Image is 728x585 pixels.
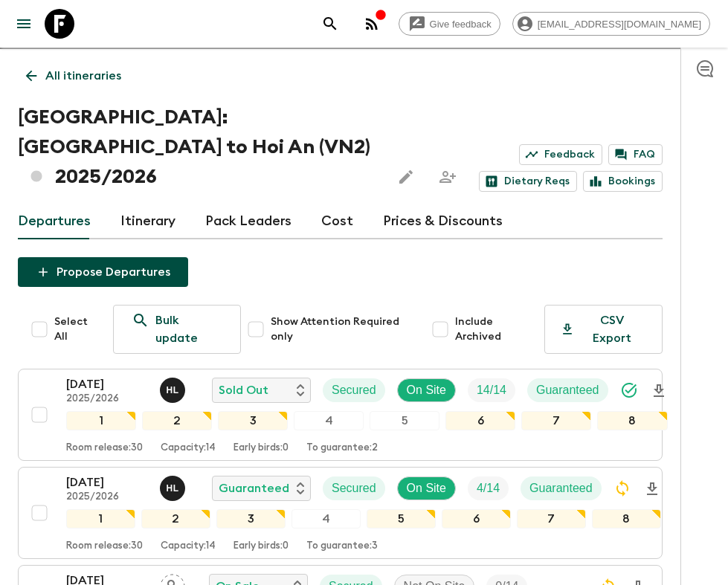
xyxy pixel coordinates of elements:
[455,314,538,344] span: Include Archived
[397,378,456,402] div: On Site
[536,381,599,399] p: Guaranteed
[397,476,456,500] div: On Site
[142,411,212,430] div: 2
[18,103,379,192] h1: [GEOGRAPHIC_DATA]: [GEOGRAPHIC_DATA] to Hoi An (VN2) 2025/2026
[442,509,511,529] div: 6
[160,480,188,492] span: Hoang Le Ngoc
[66,540,143,552] p: Room release: 30
[323,476,385,500] div: Secured
[233,540,289,552] p: Early birds: 0
[66,393,148,405] p: 2025/2026
[445,411,515,430] div: 6
[306,540,378,552] p: To guarantee: 3
[271,314,419,344] span: Show Attention Required only
[54,314,101,344] span: Select All
[66,375,148,393] p: [DATE]
[219,479,289,497] p: Guaranteed
[512,12,710,36] div: [EMAIL_ADDRESS][DOMAIN_NAME]
[407,479,446,497] p: On Site
[66,442,143,454] p: Room release: 30
[583,171,663,192] a: Bookings
[608,144,663,165] a: FAQ
[332,381,376,399] p: Secured
[218,411,288,430] div: 3
[468,476,509,500] div: Trip Fill
[18,61,129,91] a: All itineraries
[643,480,661,498] svg: Download Onboarding
[18,369,663,461] button: [DATE]2025/2026Hoang Le NgocSold OutSecuredOn SiteTrip FillGuaranteed12345678Room release:30Capac...
[592,509,661,529] div: 8
[161,540,216,552] p: Capacity: 14
[529,19,709,30] span: [EMAIL_ADDRESS][DOMAIN_NAME]
[161,442,216,454] p: Capacity: 14
[477,381,506,399] p: 14 / 14
[233,442,289,454] p: Early birds: 0
[479,171,577,192] a: Dietary Reqs
[18,204,91,239] a: Departures
[315,9,345,39] button: search adventures
[323,378,385,402] div: Secured
[155,311,222,347] p: Bulk update
[391,162,421,192] button: Edit this itinerary
[422,19,500,30] span: Give feedback
[383,204,503,239] a: Prices & Discounts
[66,491,148,503] p: 2025/2026
[477,479,500,497] p: 4 / 14
[650,382,668,400] svg: Download Onboarding
[294,411,364,430] div: 4
[517,509,586,529] div: 7
[160,476,188,501] button: HL
[291,509,361,529] div: 4
[66,509,135,529] div: 1
[306,442,378,454] p: To guarantee: 2
[66,411,136,430] div: 1
[407,381,446,399] p: On Site
[468,378,515,402] div: Trip Fill
[18,467,663,559] button: [DATE]2025/2026Hoang Le NgocGuaranteedSecuredOn SiteTrip FillGuaranteed12345678Room release:30Cap...
[216,509,286,529] div: 3
[113,305,241,354] a: Bulk update
[519,144,602,165] a: Feedback
[45,67,121,85] p: All itineraries
[529,479,593,497] p: Guaranteed
[597,411,667,430] div: 8
[120,204,175,239] a: Itinerary
[141,509,210,529] div: 2
[9,9,39,39] button: menu
[219,381,268,399] p: Sold Out
[205,204,291,239] a: Pack Leaders
[433,162,463,192] span: Share this itinerary
[18,257,188,287] button: Propose Departures
[66,474,148,491] p: [DATE]
[370,411,439,430] div: 5
[166,482,178,494] p: H L
[544,305,663,354] button: CSV Export
[613,479,631,497] svg: Sync Required - Changes detected
[166,384,178,396] p: H L
[521,411,591,430] div: 7
[321,204,353,239] a: Cost
[160,378,188,403] button: HL
[332,479,376,497] p: Secured
[160,382,188,394] span: Hoang Le Ngoc
[620,381,638,399] svg: Synced Successfully
[367,509,436,529] div: 5
[399,12,500,36] a: Give feedback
